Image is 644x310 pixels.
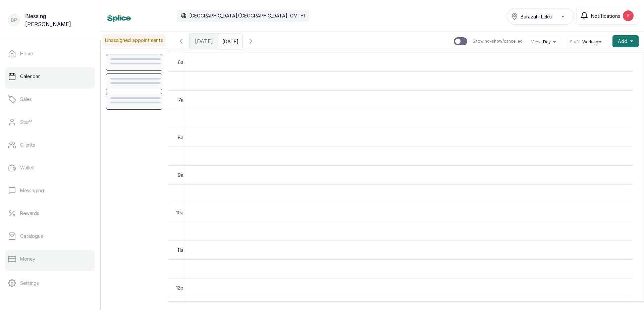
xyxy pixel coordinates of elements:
div: 12pm [175,284,189,291]
a: Wallet [5,158,95,177]
p: Catalogue [20,233,43,240]
a: Home [5,44,95,63]
a: Catalogue [5,227,95,246]
button: Notifications5 [577,7,637,25]
div: 5 [623,10,634,21]
p: Staff [20,119,32,125]
button: ViewDay [531,39,558,45]
span: [DATE] [195,37,213,45]
p: Messaging [20,187,44,194]
a: Calendar [5,67,95,86]
p: Unassigned appointments [102,34,166,46]
p: [GEOGRAPHIC_DATA]/[GEOGRAPHIC_DATA] [189,12,287,19]
span: Day [543,39,551,45]
p: Wallet [20,164,34,171]
p: Home [20,50,33,57]
p: GMT+1 [290,12,305,19]
button: StaffWorking [570,39,604,45]
p: Calendar [20,73,40,80]
span: View [531,39,540,45]
span: Staff [570,39,580,45]
span: Add [618,38,627,45]
a: Money [5,250,95,268]
p: Blessing [PERSON_NAME] [25,12,92,28]
div: 7am [177,96,189,103]
p: Settings [20,280,39,287]
a: Messaging [5,181,95,200]
a: Staff [5,113,95,132]
button: Add [612,35,639,47]
p: Money [20,256,35,262]
a: Clients [5,136,95,154]
div: 9am [176,171,189,178]
div: [DATE] [190,34,218,49]
p: Rewards [20,210,39,217]
p: BP [11,17,17,23]
div: 6am [176,59,189,66]
p: Sales [20,96,32,103]
p: Clients [20,142,35,148]
span: Barazahi Lekki [521,13,552,20]
a: Settings [5,274,95,293]
a: Rewards [5,204,95,223]
button: Barazahi Lekki [507,8,574,25]
span: Notifications [591,12,620,19]
p: Show no-show/cancelled [473,39,523,44]
div: 10am [175,209,189,216]
div: 11am [176,247,189,254]
div: 8am [176,134,189,141]
span: Working [582,39,598,45]
a: Sales [5,90,95,109]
